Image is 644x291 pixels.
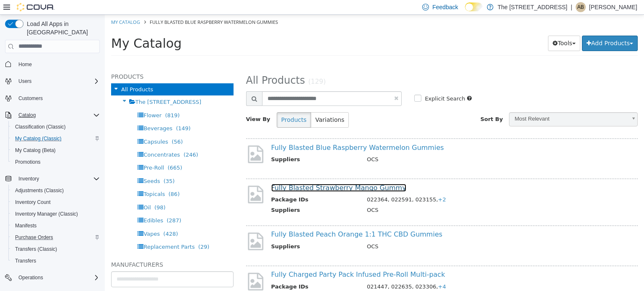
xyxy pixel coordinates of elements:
button: My Catalog (Beta) [8,144,103,156]
a: Fully Blasted Strawberry Mango Gummy [166,169,301,177]
span: Adjustments (Classic) [12,185,100,196]
span: Seeds [39,163,55,170]
span: Feedback [432,3,458,11]
button: Products [172,98,206,113]
span: Inventory Count [15,199,51,206]
span: My Catalog (Beta) [12,145,100,155]
small: (129) [203,63,221,71]
a: Classification (Classic) [12,122,69,132]
span: Classification (Classic) [12,122,100,132]
div: Adrian Battiston [576,2,586,12]
img: missing-image.png [141,129,160,150]
span: All Products [16,72,48,78]
a: Most Relevant [404,98,533,112]
p: | [571,2,572,12]
span: (819) [60,98,75,104]
span: Inventory [15,174,100,184]
button: Transfers [8,255,103,267]
p: [PERSON_NAME] [589,2,637,12]
span: Purchase Orders [15,234,53,241]
span: Adjustments (Classic) [15,187,64,194]
td: OCS [256,228,525,238]
span: My Catalog (Beta) [15,147,56,154]
span: Inventory [18,175,39,182]
span: Manifests [15,222,36,229]
span: 022364, 022591, 023155, [262,182,341,188]
a: Purchase Orders [12,232,57,242]
span: View By [141,101,166,108]
span: (56) [67,124,78,130]
button: Inventory [15,174,42,184]
a: Inventory Count [12,197,54,207]
th: Suppliers [166,141,256,151]
button: Promotions [8,156,103,168]
span: Promotions [12,157,100,167]
span: My Catalog [6,21,77,36]
span: Sort By [376,101,398,108]
span: My Catalog (Classic) [12,134,100,144]
span: Edibles [39,203,58,209]
button: Inventory Count [8,196,103,208]
button: Home [2,58,103,70]
span: Fully Blasted Blue Raspberry Watermelon Gummies [45,4,173,10]
span: Classification (Classic) [15,124,66,130]
a: Promotions [12,157,44,167]
a: Customers [15,93,46,103]
button: Variations [206,98,244,113]
th: Suppliers [166,191,256,202]
span: Home [15,59,100,70]
button: Operations [2,272,103,283]
span: Users [18,78,31,85]
span: Promotions [15,159,41,165]
th: Package IDs [166,181,256,191]
span: Transfers [12,256,100,266]
span: (665) [63,150,78,156]
img: missing-image.png [141,216,160,237]
span: Replacement Parts [39,229,90,235]
span: Most Relevant [405,98,522,111]
button: Catalog [15,110,39,120]
button: Manifests [8,220,103,232]
span: Customers [15,93,100,103]
span: The [STREET_ADDRESS] [31,84,96,90]
img: Cova [17,3,55,11]
button: Tools [443,21,475,36]
a: Inventory Manager (Classic) [12,209,81,219]
a: My Catalog [6,4,35,10]
h5: Products [6,57,129,67]
span: My Catalog (Classic) [15,135,62,142]
span: Inventory Manager (Classic) [15,211,78,217]
span: AB [577,2,584,12]
td: OCS [256,141,525,151]
span: 021447, 022635, 023306, [262,269,341,275]
button: Classification (Classic) [8,121,103,133]
span: Inventory Count [12,197,100,207]
button: Inventory [2,173,103,185]
button: Add Products [477,21,533,36]
a: Fully Charged Party Pack Infused Pre-Roll Multi-pack [166,256,340,264]
span: (287) [62,203,76,209]
button: Adjustments (Classic) [8,185,103,196]
span: Oil [39,190,46,196]
span: All Products [141,60,200,72]
span: Beverages [39,111,68,117]
span: +2 [333,182,341,188]
span: Transfers [15,258,36,264]
span: Catalog [15,110,100,120]
button: Customers [2,92,103,104]
label: Explicit Search [318,80,360,88]
span: (428) [59,216,73,222]
th: Suppliers [166,228,256,238]
a: Home [15,59,35,70]
span: (246) [79,137,93,143]
span: Purchase Orders [12,232,100,242]
h5: Manufacturers [6,245,129,255]
span: Flower [39,98,57,104]
a: My Catalog (Beta) [12,145,59,155]
span: Operations [15,273,100,283]
button: Purchase Orders [8,232,103,243]
span: (35) [59,163,70,170]
a: My Catalog (Classic) [12,134,65,144]
a: Transfers [12,256,39,266]
span: Vapes [39,216,55,222]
